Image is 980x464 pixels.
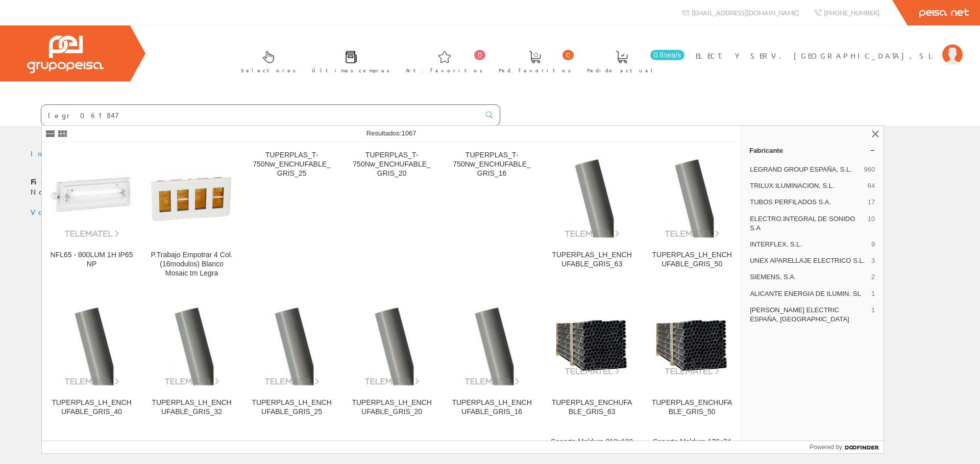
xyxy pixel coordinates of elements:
span: 9 [871,240,875,249]
div: P.Trabajo Empotrar 4 Col. (16modulos) Blanco Mosaic tm Legra [150,251,233,278]
span: Últimas compras [312,65,390,75]
div: TUPERPLAS_ENCHUFABLE_GRIS_50 [650,398,733,417]
div: Soporte Moldura 176x74 Legrand [650,438,733,456]
a: TUPERPLAS_ENCHUFABLE_GRIS_50 TUPERPLAS_ENCHUFABLE_GRIS_50 [642,290,742,428]
a: 0 línea/s Pedido actual [577,42,687,79]
span: 17 [868,198,875,207]
a: TUPERPLAS_T-750Nw_ENCHUFABLE_GRIS_20 [342,143,442,290]
a: Inicio [31,149,74,158]
div: TUPERPLAS_LH_ENCHUFABLE_GRIS_20 [350,398,433,417]
span: 1067 [401,129,416,137]
div: TUPERPLAS_LH_ENCHUFABLE_GRIS_63 [550,251,633,269]
p: No he encontrado ningún registro para la referencia indicada. [31,177,949,197]
div: TUPERPLAS_ENCHUFABLE_GRIS_63 [550,398,633,417]
div: TUPERPLAS_LH_ENCHUFABLE_GRIS_40 [50,398,133,417]
span: 0 [474,50,485,60]
span: [PERSON_NAME] ELECTRIC ESPAÑA, [GEOGRAPHIC_DATA] [750,306,867,324]
img: TUPERPLAS_LH_ENCHUFABLE_GRIS_25 [250,303,333,386]
div: Soporte Moldura 218x109 Legrand [550,438,633,456]
span: TUBOS PERFILADOS S.A. [750,198,864,207]
span: 960 [864,165,875,174]
span: 0 línea/s [650,50,684,60]
img: Grupo Peisa [27,36,104,73]
img: TUPERPLAS_LH_ENCHUFABLE_GRIS_16 [450,303,533,386]
img: TUPERPLAS_LH_ENCHUFABLE_GRIS_40 [50,303,133,386]
a: Últimas compras [302,42,395,79]
span: 2 [871,272,875,282]
span: TRILUX ILUMINACION, S.L. [750,181,864,190]
a: Volver [31,207,73,216]
a: Fabricante [741,142,884,158]
div: TUPERPLAS_T-750Nw_ENCHUFABLE_GRIS_25 [250,151,333,178]
span: Powered by [810,443,842,452]
div: NFL65 - 800LUM 1H IP65 NP [50,251,133,269]
a: TUPERPLAS_T-750Nw_ENCHUFABLE_GRIS_25 [242,143,341,290]
a: Selectores [231,42,301,79]
span: INTERFLEX, S.L. [750,240,867,249]
img: TUPERPLAS_LH_ENCHUFABLE_GRIS_50 [650,155,733,238]
span: SIEMENS, S.A. [750,272,867,282]
a: TUPERPLAS_LH_ENCHUFABLE_GRIS_32 TUPERPLAS_LH_ENCHUFABLE_GRIS_32 [142,290,241,428]
img: TUPERPLAS_ENCHUFABLE_GRIS_50 [650,313,733,376]
span: LEGRAND GROUP ESPAÑA, S.L. [750,165,860,174]
a: TUPERPLAS_LH_ENCHUFABLE_GRIS_63 TUPERPLAS_LH_ENCHUFABLE_GRIS_63 [542,143,642,290]
span: Ped. favoritos [499,65,571,75]
a: Powered by [810,441,884,453]
input: Buscar ... [41,105,480,125]
span: Art. favoritos [406,65,483,75]
span: ELECT. Y SERV. [GEOGRAPHIC_DATA], SL [696,50,937,61]
span: UNEX APARELLAJE ELECTRICO S.L. [750,256,867,265]
a: TUPERPLAS_LH_ENCHUFABLE_GRIS_20 TUPERPLAS_LH_ENCHUFABLE_GRIS_20 [342,290,442,428]
div: TUPERPLAS_LH_ENCHUFABLE_GRIS_32 [150,398,233,417]
a: TUPERPLAS_ENCHUFABLE_GRIS_63 TUPERPLAS_ENCHUFABLE_GRIS_63 [542,290,642,428]
span: Resultados: [366,129,416,137]
a: TUPERPLAS_LH_ENCHUFABLE_GRIS_25 TUPERPLAS_LH_ENCHUFABLE_GRIS_25 [242,290,341,428]
div: TUPERPLAS_T-750Nw_ENCHUFABLE_GRIS_16 [450,151,533,178]
img: TUPERPLAS_LH_ENCHUFABLE_GRIS_63 [550,155,633,238]
div: TUPERPLAS_LH_ENCHUFABLE_GRIS_16 [450,398,533,417]
span: [EMAIL_ADDRESS][DOMAIN_NAME] [692,8,799,17]
span: [PHONE_NUMBER] [824,8,879,17]
span: 3 [871,256,875,265]
img: TUPERPLAS_LH_ENCHUFABLE_GRIS_32 [150,303,233,386]
img: TUPERPLAS_ENCHUFABLE_GRIS_63 [550,313,633,376]
a: TUPERPLAS_LH_ENCHUFABLE_GRIS_16 TUPERPLAS_LH_ENCHUFABLE_GRIS_16 [442,290,542,428]
a: P.Trabajo Empotrar 4 Col. (16modulos) Blanco Mosaic tm Legra P.Trabajo Empotrar 4 Col. (16modulos... [142,143,241,290]
div: TUPERPLAS_LH_ENCHUFABLE_GRIS_50 [650,251,733,269]
span: ALICANTE ENERGIA DE ILUMIN. SL [750,289,867,298]
div: TUPERPLAS_LH_ENCHUFABLE_GRIS_25 [250,398,333,417]
div: © Grupo Peisa [31,217,949,226]
div: TUPERPLAS_T-750Nw_ENCHUFABLE_GRIS_20 [350,151,433,178]
span: 0 [562,50,574,60]
img: TUPERPLAS_LH_ENCHUFABLE_GRIS_20 [350,303,433,386]
img: NFL65 - 800LUM 1H IP65 NP [50,155,133,238]
a: TUPERPLAS_LH_ENCHUFABLE_GRIS_50 TUPERPLAS_LH_ENCHUFABLE_GRIS_50 [642,143,742,290]
a: NFL65 - 800LUM 1H IP65 NP NFL65 - 800LUM 1H IP65 NP [42,143,141,290]
span: 64 [868,181,875,190]
a: ELECT. Y SERV. [GEOGRAPHIC_DATA], SL [696,42,963,52]
span: Selectores [241,65,296,75]
span: 1 [871,306,875,324]
span: ELECTRO.INTEGRAL DE SONIDO S.A [750,214,864,233]
a: TUPERPLAS_LH_ENCHUFABLE_GRIS_40 TUPERPLAS_LH_ENCHUFABLE_GRIS_40 [42,290,141,428]
b: Ficha [31,177,63,186]
img: P.Trabajo Empotrar 4 Col. (16modulos) Blanco Mosaic tm Legra [150,164,233,229]
span: Pedido actual [587,65,656,75]
span: 10 [868,214,875,233]
span: 1 [871,289,875,298]
a: TUPERPLAS_T-750Nw_ENCHUFABLE_GRIS_16 [442,143,542,290]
